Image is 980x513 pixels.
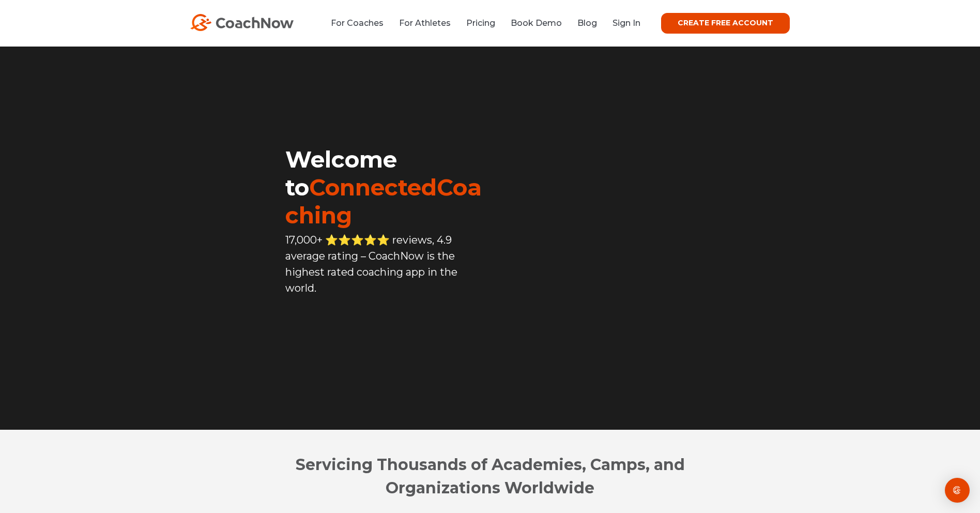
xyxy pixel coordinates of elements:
a: Book Demo [511,18,562,28]
a: For Coaches [331,18,384,28]
span: ConnectedCoaching [285,173,482,229]
span: 17,000+ ⭐️⭐️⭐️⭐️⭐️ reviews, 4.9 average rating – CoachNow is the highest rated coaching app in th... [285,234,457,294]
a: Sign In [612,18,640,28]
strong: Servicing Thousands of Academies, Camps, and Organizations Worldwide [296,455,685,497]
a: CREATE FREE ACCOUNT [661,13,790,34]
div: Open Intercom Messenger [945,478,970,503]
a: For Athletes [399,18,451,28]
a: Pricing [466,18,495,28]
iframe: Embedded CTA [285,319,490,350]
h1: Welcome to [285,145,490,229]
img: CoachNow Logo [190,14,294,31]
a: Blog [577,18,597,28]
